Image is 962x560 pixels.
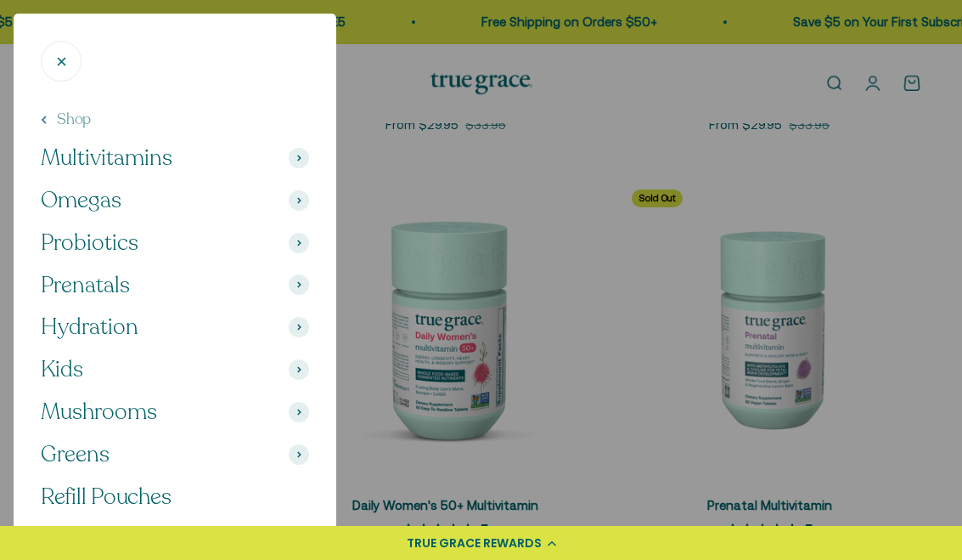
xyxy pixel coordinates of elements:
span: Probiotics [41,229,138,257]
button: Hydration [41,313,309,342]
button: Kids [41,355,309,384]
button: Shop [41,109,91,130]
button: Close [41,41,82,82]
button: Probiotics [41,229,309,257]
span: Kids [41,355,83,384]
button: Omegas [41,186,309,215]
span: Refill Pouches [41,482,171,512]
span: Shop All [41,523,119,553]
span: Mushrooms [41,398,157,427]
button: Prenatals [41,271,309,300]
button: Greens [41,440,309,469]
span: Prenatals [41,271,130,300]
a: Refill Pouches [41,483,309,512]
span: Greens [41,440,110,469]
span: Hydration [41,313,138,342]
button: Multivitamins [41,144,309,173]
span: Multivitamins [41,144,172,173]
div: TRUE GRACE REWARDS [407,535,542,552]
button: Mushrooms [41,398,309,427]
span: Omegas [41,186,121,215]
a: Shop All [41,524,309,553]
